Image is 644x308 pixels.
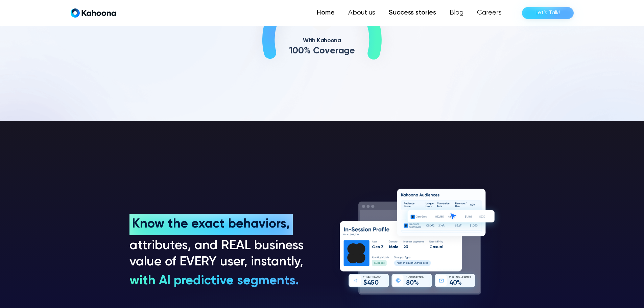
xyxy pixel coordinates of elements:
[462,276,463,279] text: b
[392,245,395,249] text: a
[341,6,382,20] a: About us
[396,245,398,249] text: e
[129,238,307,270] h3: attributes, and REAL business value of EVERY user, instantly,
[129,273,299,289] h3: with AI predictive segments.
[313,46,319,55] text: C
[414,276,415,279] text: s
[377,276,379,279] text: O
[468,276,469,279] text: b
[304,46,311,55] text: %
[449,280,453,286] text: 4
[429,245,433,249] text: C
[421,276,423,279] text: b
[423,276,424,279] text: .
[421,262,422,265] text: s
[372,245,383,249] g: Gen Z
[425,262,426,265] text: t
[457,276,458,279] text: o
[379,276,381,279] text: V
[453,280,457,286] text: 0
[371,280,374,286] text: 5
[418,262,419,265] text: h
[403,262,404,265] text: P
[343,233,345,236] text: U
[374,262,376,265] text: S
[356,233,357,236] text: 2
[413,280,419,286] g: %
[372,245,375,249] text: G
[357,233,359,236] text: 0
[453,276,454,279] text: b
[377,245,380,249] text: n
[400,262,402,265] text: w
[319,46,325,55] text: o
[397,262,399,265] text: N
[289,46,292,55] text: 1
[395,245,396,249] text: l
[389,245,392,249] text: M
[367,280,378,286] g: 450
[365,276,367,279] text: e
[406,276,407,279] text: P
[412,262,413,265] text: t
[348,233,349,236] text: r
[405,262,406,265] text: r
[346,233,348,236] text: e
[349,233,351,236] text: #
[432,245,435,249] text: a
[412,276,414,279] text: a
[409,262,410,265] text: u
[455,276,455,279] text: .
[437,245,439,249] text: u
[449,276,471,279] g: Prob. to Subscribe
[459,276,460,279] text: S
[397,262,428,265] g: New Product Enthusiasts
[465,276,466,279] text: c
[376,262,377,265] text: u
[418,276,419,279] text: P
[344,46,350,55] text: g
[413,262,415,265] text: E
[369,276,371,279] text: c
[345,233,347,236] text: s
[352,233,354,236] text: 8
[382,6,443,20] a: Success stories
[442,245,443,249] text: l
[338,46,344,55] text: a
[375,245,378,249] text: e
[298,46,304,55] text: 0
[419,262,421,265] text: u
[410,276,411,279] text: c
[132,216,293,233] h3: Know the exact behaviors,
[375,276,377,279] text: A
[419,276,420,279] text: r
[456,276,457,279] text: t
[522,7,574,19] a: Let’s Talk!
[325,46,330,55] text: v
[451,276,453,279] text: o
[330,46,335,55] text: e
[449,276,450,279] text: P
[415,276,417,279] text: e
[457,280,462,286] text: %
[405,262,407,265] text: o
[383,262,384,265] text: s
[373,276,375,279] text: d
[351,233,353,236] text: 4
[406,276,424,279] g: Purchase Prob.
[470,6,508,20] a: Careers
[363,280,367,286] text: $
[406,280,414,286] g: 80
[374,280,378,286] text: 0
[374,262,384,265] g: Success
[371,276,372,279] text: t
[380,262,382,265] text: e
[443,6,470,20] a: Blog
[289,46,355,55] g: 100% Coverage
[424,262,426,265] text: s
[372,276,373,279] text: e
[407,276,409,279] text: u
[411,276,412,279] text: h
